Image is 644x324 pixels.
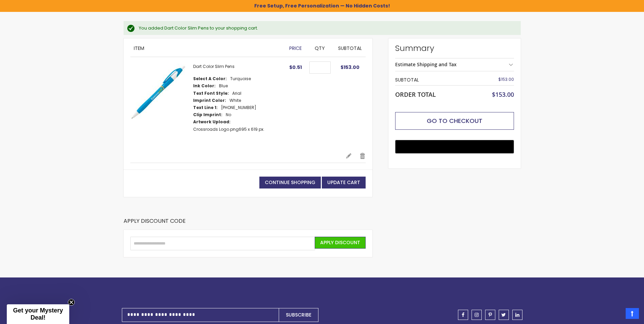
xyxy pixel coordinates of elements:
dd: [PHONE_NUMBER] [221,105,256,110]
button: Buy with GPay [395,140,514,154]
strong: Estimate Shipping and Tax [395,61,457,68]
a: Dart Color slim Pens-Turquoise [130,64,193,146]
span: Go to Checkout [427,116,482,125]
dd: White [229,98,241,103]
a: Dart Color Slim Pens [193,64,235,69]
span: linkedin [515,312,519,317]
dt: Text Line 1 [193,105,218,110]
a: Crossroads Logo.png [193,126,239,132]
span: facebook [462,312,464,317]
div: You added Dart Color Slim Pens to your shopping cart. [139,25,514,31]
button: Subscribe [279,308,318,322]
dt: Artwork Upload [193,119,231,125]
span: Qty [315,45,325,52]
dt: Imprint Color [193,98,226,103]
a: Continue Shopping [259,177,321,188]
dd: 695 x 619 px. [193,127,264,132]
dt: Text Font Style [193,91,229,96]
dd: Turquoise [230,76,251,82]
span: Update Cart [327,179,360,186]
strong: Summary [395,43,514,54]
button: Close teaser [68,299,75,306]
span: $153.00 [341,64,360,71]
span: $153.00 [498,76,514,82]
span: Item [134,45,144,52]
dd: Arial [232,91,241,96]
span: Subscribe [286,311,311,318]
span: Apply Discount [320,239,360,246]
span: $153.00 [492,90,514,98]
span: Price [289,45,302,52]
dd: Blue [219,83,228,89]
a: linkedin [512,310,522,320]
strong: Apply Discount Code [124,217,186,230]
th: Subtotal [395,75,474,85]
dt: Clip Imprint [193,112,222,118]
span: instagram [475,312,479,317]
dt: Ink Color [193,83,216,89]
div: Get your Mystery Deal!Close teaser [7,304,69,324]
a: Top [626,308,639,319]
dd: No [226,112,231,118]
a: pinterest [485,310,495,320]
span: Subtotal [338,45,362,52]
span: Get your Mystery Deal! [13,307,63,321]
span: pinterest [489,312,492,317]
button: Update Cart [322,177,366,188]
strong: Order Total [395,89,436,98]
span: twitter [501,312,506,317]
span: $0.51 [289,64,302,71]
span: Continue Shopping [265,179,315,186]
a: facebook [458,310,468,320]
a: instagram [472,310,482,320]
img: Dart Color slim Pens-Turquoise [130,64,186,120]
button: Go to Checkout [395,112,514,130]
dt: Select A Color [193,76,227,82]
a: twitter [499,310,509,320]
